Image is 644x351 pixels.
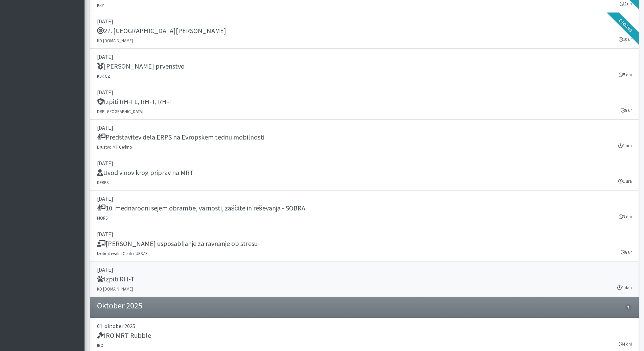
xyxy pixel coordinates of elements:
h5: [PERSON_NAME] prvenstvo [97,62,185,70]
h5: IRO MRT Rubble [97,331,151,340]
small: 8 ur [621,107,632,114]
small: K9R CZ [97,73,110,79]
h5: Izpiti RH-T [97,275,135,283]
p: [DATE] [97,195,632,203]
small: Izobraževalni Center URSZR [97,251,148,256]
p: 01. oktober 2025 [97,322,632,330]
a: [DATE] 10. mednarodni sejem obrambe, varnosti, zaščite in reševanja - SOBRA MORS 3 dni [90,191,639,226]
small: IRO [97,343,103,348]
a: [DATE] Uvod v nov krog priprav na MRT DERPS 1 ura [90,155,639,191]
small: Društvo MT Cerkno [97,144,132,150]
span: 7 [625,304,631,310]
a: [DATE] Predstavitev dela ERPS na Evropskem tednu mobilnosti Društvo MT Cerkno 1 ura [90,120,639,155]
p: [DATE] [97,266,632,274]
p: [DATE] [97,88,632,96]
h5: Uvod v nov krog priprav na MRT [97,169,194,177]
small: 1 ura [618,178,632,184]
small: 1 dan [617,284,632,291]
a: [DATE] Izpiti RH-T KD [DOMAIN_NAME] 1 dan [90,261,639,297]
small: 8 ur [621,249,632,255]
small: MORS [97,215,108,221]
p: [DATE] [97,159,632,167]
small: 5 dni [619,72,632,78]
p: [DATE] [97,53,632,61]
small: KRP [97,2,104,8]
h5: Predstavitev dela ERPS na Evropskem tednu mobilnosti [97,133,264,141]
a: [DATE] [PERSON_NAME] prvenstvo K9R CZ 5 dni [90,49,639,84]
small: KD [DOMAIN_NAME] [97,286,133,292]
small: DRP [GEOGRAPHIC_DATA] [97,109,143,114]
h5: 27. [GEOGRAPHIC_DATA][PERSON_NAME] [97,27,226,35]
p: [DATE] [97,124,632,132]
a: [DATE] Izpiti RH-FL, RH-T, RH-F DRP [GEOGRAPHIC_DATA] 8 ur [90,84,639,120]
small: 4 dni [619,341,632,347]
h5: [PERSON_NAME] usposabljanje za ravnanje ob stresu [97,240,258,248]
a: [DATE] 27. [GEOGRAPHIC_DATA][PERSON_NAME] KD [DOMAIN_NAME] 10 ur Oddano [90,13,639,49]
small: KD [DOMAIN_NAME] [97,38,133,43]
h4: Oktober 2025 [97,301,142,311]
h5: Izpiti RH-FL, RH-T, RH-F [97,98,172,106]
p: [DATE] [97,17,632,25]
small: DERPS [97,180,109,185]
p: [DATE] [97,230,632,238]
small: 1 ura [618,143,632,149]
h5: 10. mednarodni sejem obrambe, varnosti, zaščite in reševanja - SOBRA [97,204,305,212]
small: 3 dni [619,214,632,220]
a: [DATE] [PERSON_NAME] usposabljanje za ravnanje ob stresu Izobraževalni Center URSZR 8 ur [90,226,639,261]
